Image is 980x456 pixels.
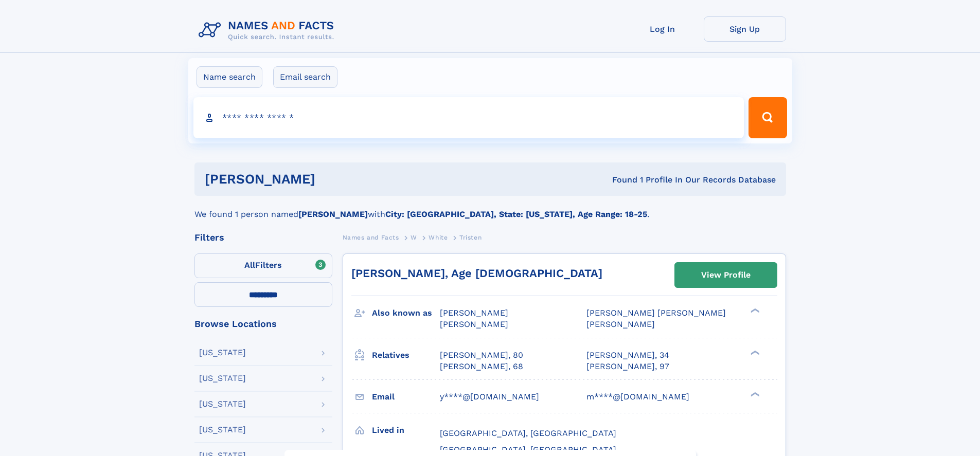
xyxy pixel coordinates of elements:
[586,308,726,318] span: [PERSON_NAME] [PERSON_NAME]
[199,374,246,382] div: [US_STATE]
[298,209,368,219] b: [PERSON_NAME]
[194,233,332,242] div: Filters
[586,350,669,361] a: [PERSON_NAME], 34
[748,307,760,314] div: ❯
[748,391,760,397] div: ❯
[411,231,417,244] a: W
[440,428,616,438] span: [GEOGRAPHIC_DATA], [GEOGRAPHIC_DATA]
[411,234,417,241] span: W
[464,174,776,186] div: Found 1 Profile In Our Records Database
[440,445,616,454] span: [GEOGRAPHIC_DATA], [GEOGRAPHIC_DATA]
[199,426,246,434] div: [US_STATE]
[194,253,332,278] label: Filters
[429,231,448,244] a: White
[440,350,523,361] a: [PERSON_NAME], 80
[748,349,760,356] div: ❯
[385,209,647,219] b: City: [GEOGRAPHIC_DATA], State: [US_STATE], Age Range: 18-25
[205,173,464,186] h1: [PERSON_NAME]
[194,196,786,221] div: We found 1 person named with .
[704,16,786,42] a: Sign Up
[440,319,508,329] span: [PERSON_NAME]
[586,319,655,329] span: [PERSON_NAME]
[194,319,332,329] div: Browse Locations
[273,66,337,88] label: Email search
[244,260,255,270] span: All
[429,234,448,241] span: White
[701,263,751,287] div: View Profile
[440,361,523,372] a: [PERSON_NAME], 68
[621,16,704,42] a: Log In
[199,400,246,408] div: [US_STATE]
[372,304,440,322] h3: Also known as
[440,308,508,318] span: [PERSON_NAME]
[749,97,787,138] button: Search Button
[459,234,482,241] span: Tristen
[343,231,399,244] a: Names and Facts
[199,349,246,357] div: [US_STATE]
[372,346,440,364] h3: Relatives
[675,263,777,287] a: View Profile
[372,422,440,439] h3: Lived in
[586,361,669,372] a: [PERSON_NAME], 97
[372,388,440,406] h3: Email
[193,97,744,138] input: search input
[194,16,343,44] img: Logo Names and Facts
[351,267,602,280] a: [PERSON_NAME], Age [DEMOGRAPHIC_DATA]
[197,66,262,88] label: Name search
